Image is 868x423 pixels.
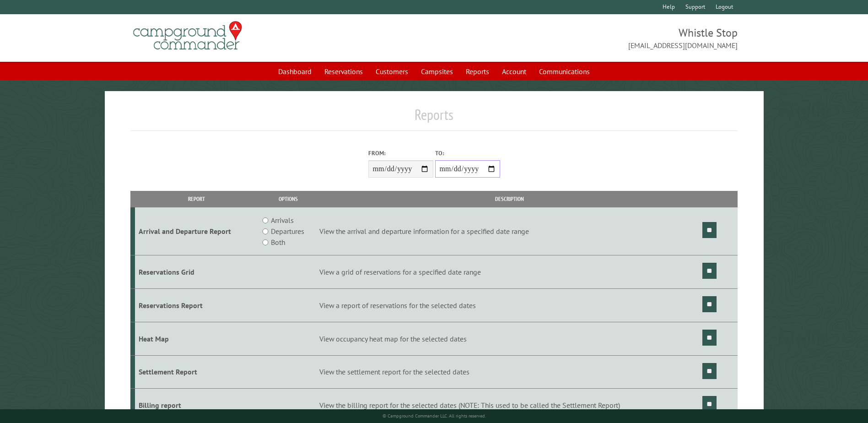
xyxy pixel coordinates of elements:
[435,149,500,157] label: To:
[271,226,304,237] label: Departures
[135,355,258,389] td: Settlement Report
[434,25,738,51] span: Whistle Stop [EMAIL_ADDRESS][DOMAIN_NAME]
[318,355,701,389] td: View the settlement report for the selected dates
[318,191,701,207] th: Description
[318,322,701,355] td: View occupancy heat map for the selected dates
[318,288,701,322] td: View a report of reservations for the selected dates
[130,106,737,131] h1: Reports
[368,149,433,157] label: From:
[534,63,595,80] a: Communications
[271,215,294,226] label: Arrivals
[273,63,317,80] a: Dashboard
[135,322,258,355] td: Heat Map
[258,191,318,207] th: Options
[318,207,701,255] td: View the arrival and departure information for a specified date range
[319,63,368,80] a: Reservations
[370,63,414,80] a: Customers
[460,63,495,80] a: Reports
[383,413,486,419] small: © Campground Commander LLC. All rights reserved.
[271,237,285,248] label: Both
[135,207,258,255] td: Arrival and Departure Report
[135,191,258,207] th: Report
[135,255,258,289] td: Reservations Grid
[318,255,701,289] td: View a grid of reservations for a specified date range
[496,63,532,80] a: Account
[135,389,258,422] td: Billing report
[135,288,258,322] td: Reservations Report
[130,18,245,54] img: Campground Commander
[318,389,701,422] td: View the billing report for the selected dates (NOTE: This used to be called the Settlement Report)
[415,63,458,80] a: Campsites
